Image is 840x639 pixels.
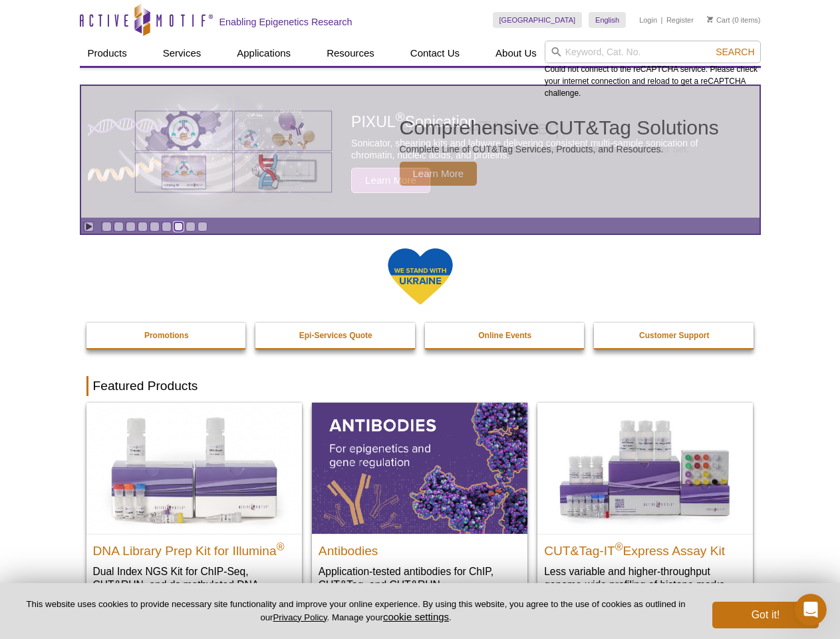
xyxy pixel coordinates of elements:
h2: DNA Library Prep Kit for Illumina [93,538,295,558]
a: Online Events [425,323,586,348]
a: Go to slide 5 [150,222,160,232]
p: Application-tested antibodies for ChIP, CUT&Tag, and CUT&RUN. [319,564,521,592]
a: Products [80,41,135,66]
a: Services [155,41,210,66]
h2: CUT&Tag-IT Express Assay Kit [544,538,746,558]
a: Go to slide 3 [126,222,136,232]
a: Promotions [86,323,247,348]
a: Go to slide 7 [174,222,184,232]
p: Dual Index NGS Kit for ChIP-Seq, CUT&RUN, and ds methylated DNA assays. [93,564,295,605]
li: (0 items) [707,12,761,28]
img: Various genetic charts and diagrams. [134,110,333,194]
button: Search [712,46,758,58]
article: Comprehensive CUT&Tag Solutions [81,86,760,218]
strong: Epi-Services Quote [299,331,372,340]
a: [GEOGRAPHIC_DATA] [493,12,583,28]
img: All Antibodies [312,403,527,533]
p: Less variable and higher-throughput genome-wide profiling of histone marks​. [544,564,746,592]
h2: Enabling Epigenetics Research [219,16,352,28]
a: About Us [488,41,545,66]
iframe: Intercom live chat [795,594,827,626]
a: Login [639,15,657,25]
strong: Customer Support [639,331,709,340]
a: Go to slide 4 [138,222,148,232]
p: This website uses cookies to provide necessary site functionality and improve your online experie... [21,598,690,624]
strong: Promotions [144,331,189,340]
a: Go to slide 6 [162,222,172,232]
sup: ® [615,540,623,552]
a: Go to slide 9 [198,222,208,232]
h2: Antibodies [319,538,521,558]
a: Customer Support [594,323,755,348]
a: CUT&Tag-IT® Express Assay Kit CUT&Tag-IT®Express Assay Kit Less variable and higher-throughput ge... [537,403,753,604]
a: Go to slide 1 [102,222,112,232]
strong: Online Events [478,331,531,340]
a: Toggle autoplay [84,222,94,232]
a: Go to slide 2 [114,222,124,232]
a: Various genetic charts and diagrams. Comprehensive CUT&Tag Solutions Complete Line of CUT&Tag Ser... [81,86,760,218]
a: All Antibodies Antibodies Application-tested antibodies for ChIP, CUT&Tag, and CUT&RUN. [312,403,527,604]
a: Resources [319,41,382,66]
a: Cart [707,15,730,25]
a: Contact Us [402,41,468,66]
a: DNA Library Prep Kit for Illumina DNA Library Prep Kit for Illumina® Dual Index NGS Kit for ChIP-... [86,403,302,618]
a: Go to slide 8 [186,222,196,232]
div: Could not connect to the reCAPTCHA service. Please check your internet connection and reload to g... [545,41,761,99]
img: Your Cart [707,16,713,23]
button: cookie settings [383,611,449,622]
span: Learn More [400,162,478,186]
a: English [589,12,626,28]
p: Complete Line of CUT&Tag Services, Products, and Resources. [400,143,719,155]
li: | [661,12,663,28]
img: CUT&Tag-IT® Express Assay Kit [537,403,753,533]
input: Keyword, Cat. No. [545,41,761,63]
sup: ® [277,540,285,552]
img: We Stand With Ukraine [387,247,454,306]
span: Search [716,47,754,57]
h2: Featured Products [86,376,754,396]
a: Register [666,15,694,25]
a: Privacy Policy [273,612,327,622]
button: Got it! [712,602,819,628]
a: Applications [229,41,299,66]
a: Epi-Services Quote [255,323,416,348]
h2: Comprehensive CUT&Tag Solutions [400,118,719,138]
img: DNA Library Prep Kit for Illumina [86,403,302,533]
